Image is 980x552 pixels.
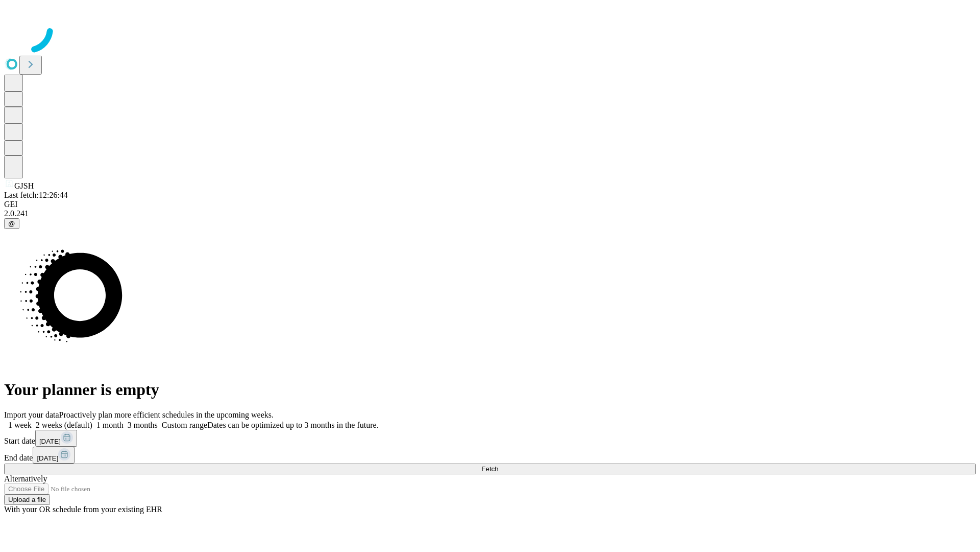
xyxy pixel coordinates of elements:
[4,474,47,483] span: Alternatively
[162,421,207,429] span: Custom range
[4,380,976,399] h1: Your planner is empty
[59,410,274,419] span: Proactively plan more efficient schedules in the upcoming weeks.
[35,430,77,447] button: [DATE]
[4,447,976,464] div: End date
[39,438,61,445] span: [DATE]
[4,218,19,229] button: @
[14,181,34,190] span: GJSH
[207,421,378,429] span: Dates can be optimized up to 3 months in the future.
[33,447,75,464] button: [DATE]
[4,209,976,218] div: 2.0.241
[96,421,124,429] span: 1 month
[481,465,498,473] span: Fetch
[128,421,158,429] span: 3 months
[8,220,15,227] span: @
[4,200,976,209] div: GEI
[4,430,976,447] div: Start date
[36,421,92,429] span: 2 weeks (default)
[4,191,68,199] span: Last fetch: 12:26:44
[8,421,32,429] span: 1 week
[4,410,59,419] span: Import your data
[4,494,50,505] button: Upload a file
[4,464,976,474] button: Fetch
[4,505,162,514] span: With your OR schedule from your existing EHR
[37,454,58,462] span: [DATE]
